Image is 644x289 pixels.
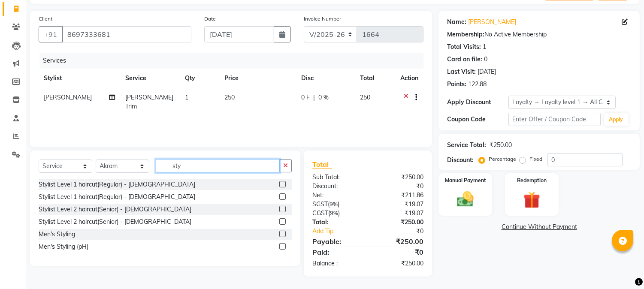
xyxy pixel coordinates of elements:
span: 250 [360,93,371,101]
div: Stylist Level 1 haircut(Regular) - [DEMOGRAPHIC_DATA] [39,193,195,202]
div: Service Total: [447,141,486,150]
div: Men's Styling (pH) [39,242,88,251]
div: ₹19.07 [368,200,430,209]
div: Points: [447,80,466,89]
div: Paid: [306,247,368,257]
label: Fixed [529,155,542,163]
div: 122.88 [468,80,487,89]
div: Membership: [447,30,484,39]
a: [PERSON_NAME] [468,18,516,27]
button: Apply [604,113,629,126]
th: Action [395,69,423,88]
div: ₹250.00 [490,141,512,150]
div: ( ) [306,209,368,218]
img: _cash.svg [452,190,479,209]
div: Card on file: [447,55,482,64]
div: Total: [306,218,368,227]
span: 9% [330,210,338,217]
img: _gift.svg [518,190,545,211]
input: Enter Offer / Coupon Code [508,113,600,126]
div: Last Visit: [447,67,476,76]
div: Apply Discount [447,98,508,107]
label: Percentage [489,155,516,163]
div: ₹250.00 [368,259,430,268]
div: ₹0 [368,247,430,257]
th: Total [355,69,396,88]
div: ₹250.00 [368,236,430,247]
div: ₹0 [368,182,430,191]
div: ₹250.00 [368,218,430,227]
th: Service [121,69,180,88]
span: | [313,93,315,102]
label: Date [204,15,216,23]
th: Stylist [39,69,121,88]
input: Search or Scan [156,159,280,172]
span: CGST [312,209,328,217]
a: Continue Without Payment [440,223,638,232]
button: +91 [39,26,63,42]
div: Payable: [306,236,368,247]
div: 0 [484,55,487,64]
div: No Active Membership [447,30,631,39]
div: Services [39,53,430,69]
div: Balance : [306,259,368,268]
div: Stylist Level 2 haircut(Senior) - [DEMOGRAPHIC_DATA] [39,205,191,214]
th: Qty [180,69,219,88]
span: Total [312,160,332,169]
div: Net: [306,191,368,200]
div: ₹19.07 [368,209,430,218]
label: Manual Payment [445,177,486,184]
div: Stylist Level 1 haircut(Regular) - [DEMOGRAPHIC_DATA] [39,180,195,189]
span: 250 [224,93,235,101]
span: 9% [330,201,338,208]
div: ₹250.00 [368,173,430,182]
label: Invoice Number [304,15,341,23]
span: 0 % [318,93,329,102]
div: Discount: [447,156,474,165]
span: SGST [312,200,328,208]
label: Redemption [517,177,547,184]
div: Total Visits: [447,42,481,51]
div: ₹211.86 [368,191,430,200]
span: [PERSON_NAME] Trim [126,93,174,110]
div: ( ) [306,200,368,209]
div: Sub Total: [306,173,368,182]
div: Men's Styling [39,230,75,239]
span: 0 F [301,93,310,102]
div: ₹0 [378,227,430,236]
span: 1 [185,93,188,101]
div: Discount: [306,182,368,191]
div: [DATE] [478,67,496,76]
th: Disc [296,69,355,88]
a: Add Tip [306,227,378,236]
th: Price [219,69,296,88]
label: Client [39,15,52,23]
div: Coupon Code [447,115,508,124]
div: Stylist Level 2 haircut(Senior) - [DEMOGRAPHIC_DATA] [39,217,191,226]
div: Name: [447,18,466,27]
span: [PERSON_NAME] [44,93,92,101]
div: 1 [483,42,486,51]
input: Search by Name/Mobile/Email/Code [62,26,191,42]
